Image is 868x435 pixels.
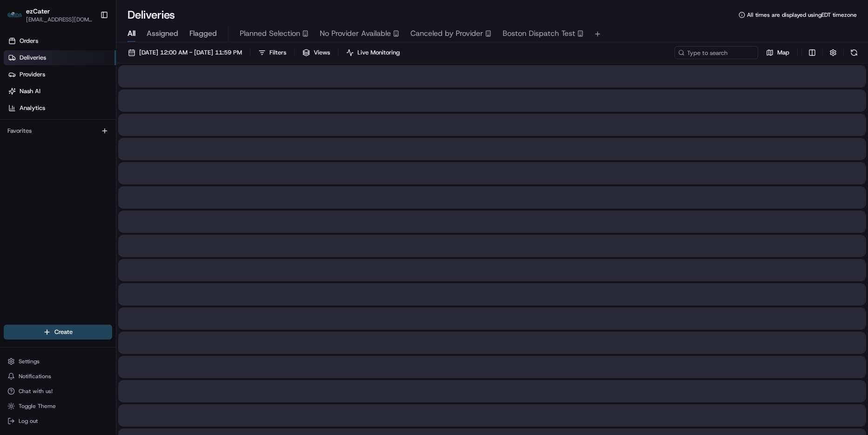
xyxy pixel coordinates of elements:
button: ezCater [26,7,50,16]
h1: Deliveries [128,7,175,22]
button: Toggle Theme [4,400,112,413]
span: Flagged [189,28,217,39]
span: Notifications [19,373,51,380]
button: [EMAIL_ADDRESS][DOMAIN_NAME] [26,16,93,23]
button: Refresh [848,46,861,59]
button: Live Monitoring [342,46,404,59]
a: Providers [4,67,116,82]
span: Canceled by Provider [410,28,483,39]
span: Nash AI [20,87,40,95]
span: All times are displayed using EDT timezone [747,11,857,19]
button: Settings [4,355,112,368]
button: ezCaterezCater[EMAIL_ADDRESS][DOMAIN_NAME] [4,4,96,26]
button: Notifications [4,370,112,383]
span: Boston Dispatch Test [503,28,575,39]
span: Orders [20,37,38,45]
span: Live Monitoring [357,48,400,57]
span: [DATE] 12:00 AM - [DATE] 11:59 PM [139,48,242,57]
button: Views [298,46,334,59]
span: Deliveries [20,54,46,62]
span: Assigned [147,28,178,39]
span: Analytics [20,104,45,112]
span: Create [54,328,73,336]
span: Map [777,48,789,57]
a: Nash AI [4,84,116,99]
span: Filters [269,48,286,57]
img: ezCater [7,12,22,18]
button: Filters [254,46,290,59]
span: Planned Selection [240,28,300,39]
span: Providers [20,70,45,79]
span: No Provider Available [320,28,391,39]
span: Toggle Theme [19,402,56,410]
span: All [128,28,135,39]
button: Map [762,46,794,59]
a: Deliveries [4,50,116,65]
span: Log out [19,417,38,425]
a: Analytics [4,101,116,116]
button: Log out [4,415,112,428]
div: Favorites [4,123,112,138]
a: Orders [4,34,116,48]
span: Chat with us! [19,387,53,395]
button: Chat with us! [4,385,112,398]
span: Views [314,48,330,57]
button: [DATE] 12:00 AM - [DATE] 11:59 PM [124,46,246,59]
span: Settings [19,358,40,365]
button: Create [4,325,112,340]
input: Type to search [674,46,758,59]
